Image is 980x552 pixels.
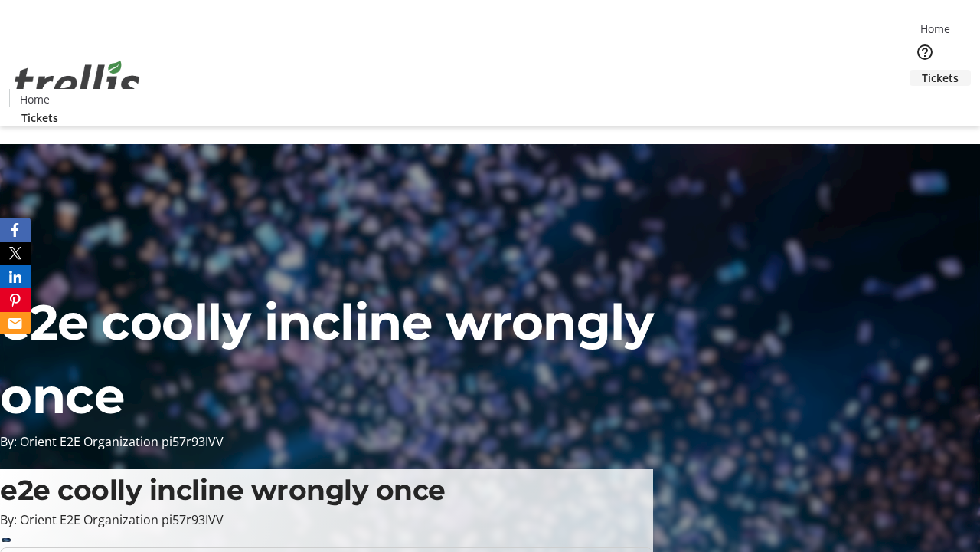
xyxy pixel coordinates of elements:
img: Orient E2E Organization pi57r93IVV's Logo [9,44,145,120]
a: Tickets [910,70,971,86]
a: Home [910,21,959,37]
button: Help [910,37,940,67]
span: Home [20,91,50,107]
span: Tickets [21,110,58,126]
span: Tickets [922,70,959,86]
span: Home [920,21,950,37]
button: Cart [910,86,940,117]
a: Tickets [9,110,70,126]
a: Home [10,91,59,107]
